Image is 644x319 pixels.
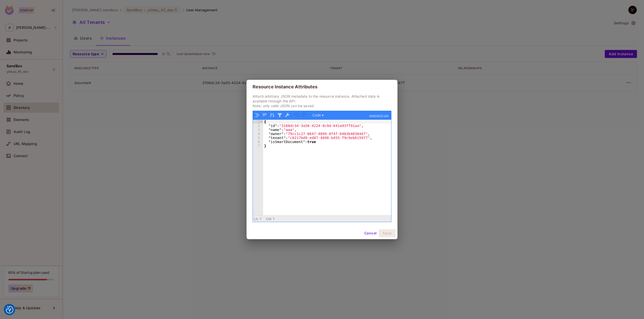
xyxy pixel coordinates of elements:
[253,140,263,144] div: 6
[362,229,379,237] button: Cancel
[276,112,283,118] button: Filter, sort, or transform contents
[367,111,391,120] a: powered by ace
[269,112,275,118] button: Sort contents
[253,120,263,124] div: 1
[253,128,263,132] div: 3
[254,217,259,221] span: Ln:
[266,217,272,221] span: Col:
[253,132,263,136] div: 4
[294,112,300,118] button: Undo last action (Ctrl+Z)
[284,112,291,118] button: Repair JSON: fix quotes and escape characters, remove comments and JSONP notation, turn JavaScrip...
[6,306,13,313] img: Revisit consent button
[311,112,325,118] button: Code ▾
[247,80,397,94] h2: Resource Instance Attributes
[254,112,260,118] button: Format JSON data, with proper indentation and line feeds (Ctrl+I)
[379,229,395,237] button: Save
[261,112,268,118] button: Compact JSON data, remove all whitespaces (Ctrl+Shift+I)
[273,217,275,221] span: 1
[253,136,263,140] div: 5
[253,94,391,108] p: Attach arbitrary JSON metadata to the resource instance. Attached data is available through the A...
[260,217,262,221] span: 1
[301,112,308,118] button: Redo (Ctrl+Shift+Z)
[253,124,263,128] div: 2
[253,144,263,148] div: 7
[6,306,13,313] button: Consent Preferences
